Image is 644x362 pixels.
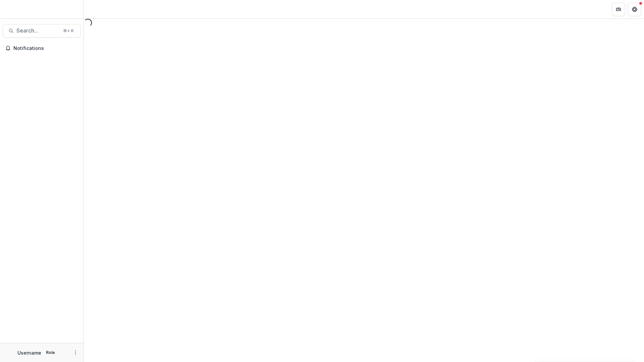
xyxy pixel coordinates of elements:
span: Search... [16,27,59,34]
div: ⌘ + K [62,27,75,35]
button: Search... [3,24,81,38]
p: Username [17,349,41,356]
button: Notifications [3,43,81,54]
button: Get Help [628,3,641,16]
span: Notifications [13,46,78,51]
button: Partners [612,3,625,16]
button: More [71,349,79,357]
p: Role [44,350,57,356]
